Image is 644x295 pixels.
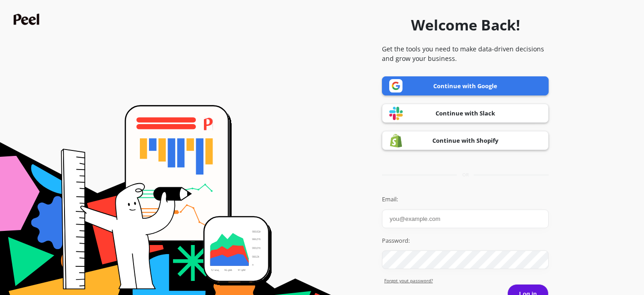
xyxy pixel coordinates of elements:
h1: Welcome Back! [411,14,520,36]
a: Continue with Google [382,76,549,95]
img: Shopify logo [389,134,403,148]
p: Get the tools you need to make data-driven decisions and grow your business. [382,44,549,63]
label: Password: [382,236,549,245]
img: Google logo [389,79,403,93]
a: Continue with Shopify [382,131,549,150]
a: Continue with Slack [382,104,549,123]
input: you@example.com [382,210,549,228]
img: Peel [14,14,42,25]
a: Forgot yout password? [384,277,549,284]
img: Slack logo [389,106,403,120]
div: or [382,171,549,178]
label: Email: [382,195,549,204]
